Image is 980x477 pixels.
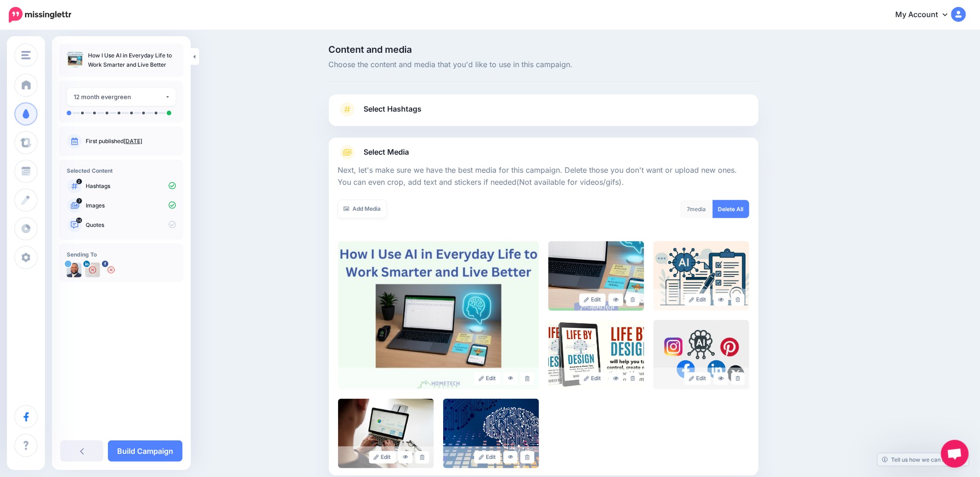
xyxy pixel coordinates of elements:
a: Edit [474,451,501,464]
div: 12 month evergreen [74,92,165,102]
a: Select Hashtags [338,102,749,126]
span: Choose the content and media that you'd like to use in this campaign. [329,59,759,71]
img: 9c64298f67753abdf7f53a7fbf80786b_large.jpg [653,241,749,311]
div: Select Media [338,160,749,468]
a: Edit [579,372,606,385]
p: First published [86,137,176,145]
h4: Selected Content [67,167,176,174]
img: 7052d87134883250ed530a7d34fa0589_large.jpg [548,241,644,311]
img: 69421c6264cf9c824d31d2d5ae23e924_large.jpg [443,399,539,468]
a: Delete All [713,200,749,218]
h4: Sending To [67,251,176,258]
span: Content and media [329,45,759,54]
a: Open chat [941,440,969,468]
a: Edit [579,294,606,306]
img: d3783e6eea3eb5edc5eef1db47888a98_large.jpg [548,320,644,389]
a: Edit [474,372,501,385]
p: Images [86,201,176,210]
a: Tell us how we can improve [878,453,969,466]
p: How I Use AI in Everyday Life to Work Smarter and Live Better [88,51,176,69]
img: 254ebc19ad1f27d78e5dd5fd9219142b_large.jpg [338,241,539,389]
p: Hashtags [86,182,176,190]
img: e37eec22fff7c6ce883b7e2cf9dcdb55_large.jpg [653,320,749,389]
img: Missinglettr [9,7,71,23]
img: menu.png [21,51,31,59]
a: My Account [886,4,966,26]
a: Edit [685,372,711,385]
button: 12 month evergreen [67,88,176,106]
span: 7 [687,206,690,213]
a: Edit [369,451,396,464]
img: 942d711fce46e726bde99f97d82ecf3d_large.jpg [338,399,434,468]
p: Quotes [86,221,176,229]
span: Select Hashtags [364,103,422,115]
span: 7 [76,198,82,204]
span: Select Media [364,146,409,158]
img: 302280400_744577310208203_2866280068992419804_n-bsa134649.jpg [104,263,119,277]
a: Edit [685,294,711,306]
img: yKncisBa-71620.jpg [67,263,82,277]
a: Add Media [338,200,387,218]
p: Next, let's make sure we have the best media for this campaign. Delete those you don't want or up... [338,164,749,188]
a: [DATE] [124,138,142,144]
span: 2 [76,179,82,184]
img: 254ebc19ad1f27d78e5dd5fd9219142b_thumb.jpg [67,51,83,68]
div: media [680,200,713,218]
span: 14 [76,218,82,223]
img: 1516308613108-73549.png [85,263,100,277]
a: Select Media [338,145,749,160]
